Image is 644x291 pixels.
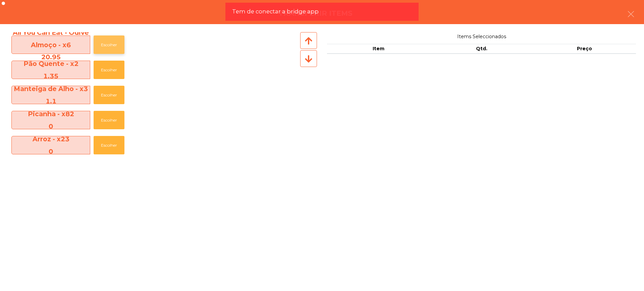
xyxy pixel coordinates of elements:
[430,44,533,54] th: Qtd.
[12,145,90,157] div: 0
[12,95,90,107] div: 1.1
[12,133,90,157] span: Arroz - x23
[232,7,319,16] span: Tem de conectar a bridge app
[533,44,636,54] th: Preço
[94,35,124,54] button: Escolher
[94,86,124,104] button: Escolher
[94,61,124,79] button: Escolher
[12,51,90,63] div: 20.95
[327,32,636,41] span: Items Seleccionados
[12,158,90,183] span: Salada - x17
[12,26,90,63] span: All You Can Eat - Odive Almoço - x6
[12,70,90,82] div: 1.35
[94,111,124,129] button: Escolher
[12,108,90,132] span: Picanha - x82
[12,83,90,107] span: Manteiga de Alho - x3
[94,136,124,154] button: Escolher
[12,58,90,82] span: Pão Quente - x2
[12,120,90,132] div: 0
[327,44,430,54] th: Item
